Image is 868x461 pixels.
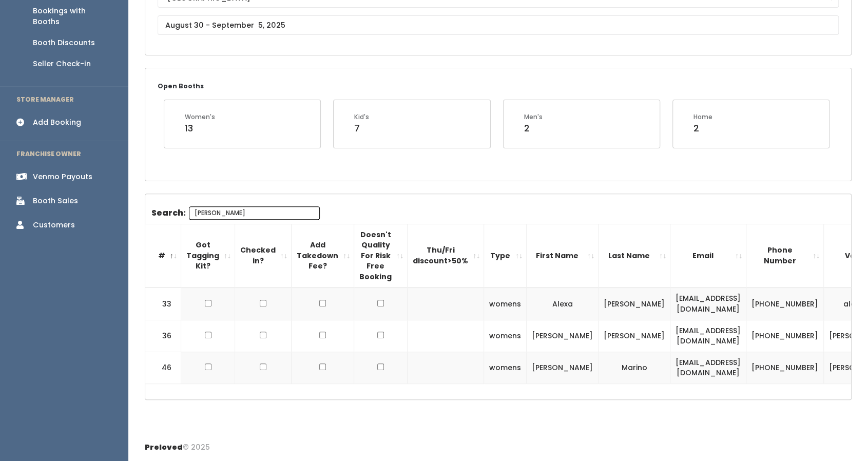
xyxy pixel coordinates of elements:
span: Preloved [145,442,183,452]
div: Venmo Payouts [33,171,92,182]
td: [EMAIL_ADDRESS][DOMAIN_NAME] [670,320,746,352]
th: Doesn't Quality For Risk Free Booking : activate to sort column ascending [354,224,408,287]
div: Customers [33,220,75,230]
div: Bookings with Booths [33,6,112,27]
div: Booth Discounts [33,37,95,48]
td: [PHONE_NUMBER] [746,352,824,383]
td: [PERSON_NAME] [527,320,599,352]
td: Alexa [527,287,599,320]
div: Seller Check-in [33,59,91,69]
td: womens [484,352,527,383]
th: Thu/Fri discount&gt;50%: activate to sort column ascending [408,224,484,287]
div: Add Booking [33,117,81,128]
div: Home [693,112,712,122]
label: Search: [151,206,320,220]
td: womens [484,320,527,352]
td: [PHONE_NUMBER] [746,320,824,352]
div: 7 [354,122,369,135]
th: Phone Number: activate to sort column ascending [746,224,824,287]
td: [EMAIL_ADDRESS][DOMAIN_NAME] [670,287,746,320]
td: 33 [145,287,181,320]
td: [PERSON_NAME] [527,352,599,383]
div: Kid's [354,112,369,122]
div: 2 [524,122,543,135]
th: Got Tagging Kit?: activate to sort column ascending [181,224,235,287]
th: Checked in?: activate to sort column ascending [235,224,292,287]
div: Booth Sales [33,196,78,206]
td: Marino [599,352,670,383]
div: 13 [185,122,215,135]
input: August 30 - September 5, 2025 [158,15,839,35]
div: 2 [693,122,712,135]
td: [PERSON_NAME] [599,287,670,320]
td: womens [484,287,527,320]
th: Last Name: activate to sort column ascending [599,224,670,287]
th: Email: activate to sort column ascending [670,224,746,287]
td: 46 [145,352,181,383]
td: [PHONE_NUMBER] [746,287,824,320]
input: Search: [189,206,320,220]
div: © 2025 [145,434,210,453]
div: Women's [185,112,215,122]
td: [PERSON_NAME] [599,320,670,352]
th: Add Takedown Fee?: activate to sort column ascending [292,224,354,287]
th: First Name: activate to sort column ascending [527,224,599,287]
div: Men's [524,112,543,122]
td: 36 [145,320,181,352]
th: Type: activate to sort column ascending [484,224,527,287]
small: Open Booths [158,82,204,90]
td: [EMAIL_ADDRESS][DOMAIN_NAME] [670,352,746,383]
th: #: activate to sort column descending [145,224,181,287]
